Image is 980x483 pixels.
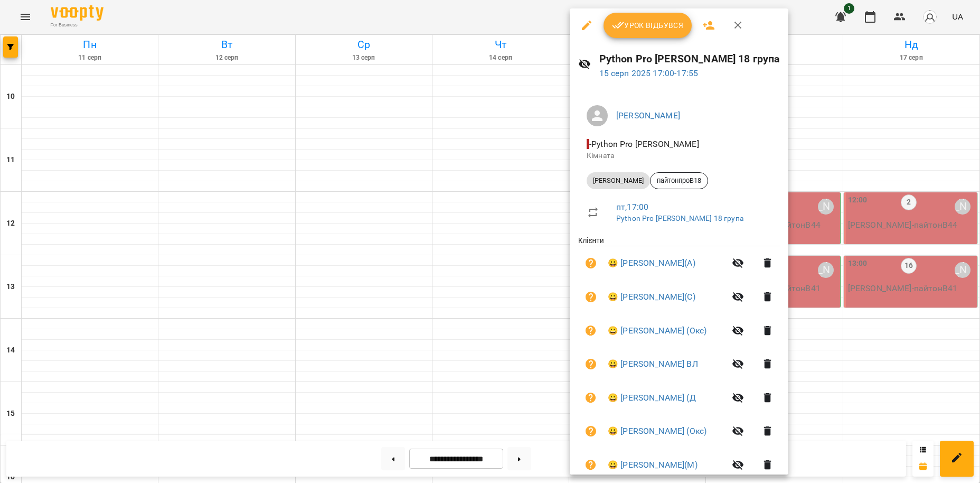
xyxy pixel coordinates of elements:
[616,202,648,212] a: пт , 17:00
[599,51,780,67] h6: Python Pro [PERSON_NAME] 18 група
[650,172,708,189] div: пайтонпроВ18
[608,257,695,270] a: 😀 [PERSON_NAME](А)
[616,110,680,120] a: [PERSON_NAME]
[604,13,692,38] button: Урок відбувся
[578,452,604,478] button: Візит ще не сплачено. Додати оплату?
[578,318,604,343] button: Візит ще не сплачено. Додати оплату?
[608,392,696,404] a: 😀 [PERSON_NAME] (Д
[599,68,699,78] a: 15 серп 2025 17:00-17:55
[578,284,604,310] button: Візит ще не сплачено. Додати оплату?
[608,358,698,370] a: 😀 [PERSON_NAME] ВЛ
[578,385,604,411] button: Візит ще не сплачено. Додати оплату?
[612,19,684,32] span: Урок відбувся
[608,291,695,303] a: 😀 [PERSON_NAME](С)
[608,324,706,337] a: 😀 [PERSON_NAME] (Окс)
[578,351,604,377] button: Візит ще не сплачено. Додати оплату?
[608,425,706,438] a: 😀 [PERSON_NAME] (Окс)
[616,214,743,222] a: Python Pro [PERSON_NAME] 18 група
[578,419,604,444] button: Візит ще не сплачено. Додати оплату?
[587,139,701,149] span: - Python Pro [PERSON_NAME]
[578,250,604,276] button: Візит ще не сплачено. Додати оплату?
[608,459,698,471] a: 😀 [PERSON_NAME](М)
[587,176,650,185] span: [PERSON_NAME]
[651,176,708,185] span: пайтонпроВ18
[587,151,771,161] p: Кімната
